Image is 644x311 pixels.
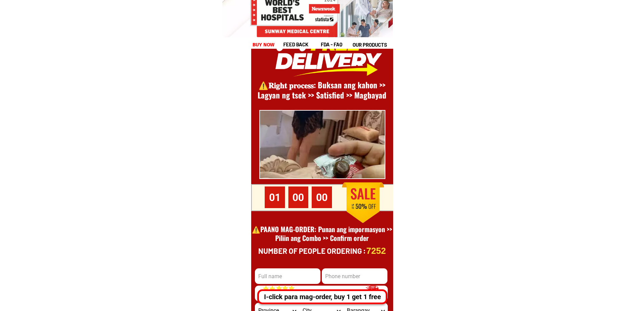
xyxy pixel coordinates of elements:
[353,41,392,49] h1: our products
[252,225,392,251] h1: ⚠️️PAANO MAG-ORDER: Punan ang impormasyon >> Piliin ang Combo >> Confirm order
[322,268,387,284] input: Input phone_number
[321,41,359,48] h1: fda - FAQ
[248,80,396,101] h1: ⚠️️𝐑𝐢𝐠𝐡𝐭 𝐩𝐫𝐨𝐜𝐞𝐬𝐬: Buksan ang kahon >> Lagyan ng tsek >> Satisfied >> Magbayad
[255,286,388,301] input: Input address
[253,41,275,49] h1: buy now
[255,268,320,284] input: Input full_name
[283,41,320,48] h1: feed back
[259,292,386,302] div: I-click para mag-order, buy 1 get 1 free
